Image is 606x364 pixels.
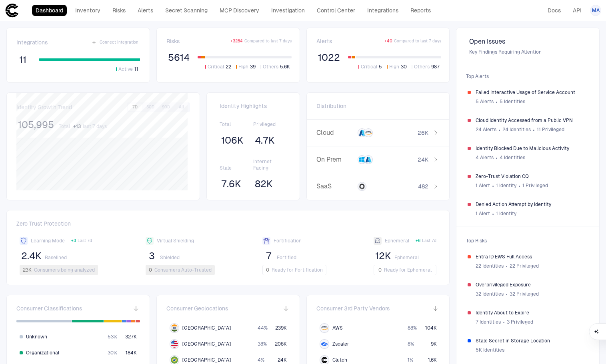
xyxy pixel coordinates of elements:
[143,104,158,111] button: 30D
[83,123,107,130] span: last 7 days
[171,324,178,332] img: IN
[332,341,349,347] span: Zscaler
[171,340,178,348] img: US
[532,124,535,136] span: ∙
[126,350,137,356] span: 184K
[220,102,287,110] span: Identity Highlights
[128,104,142,111] button: 7D
[313,5,359,16] a: Control Center
[160,254,180,261] span: Shielded
[476,291,504,297] span: 32 Identities
[321,325,328,331] div: AWS
[425,325,436,331] span: 104K
[469,38,586,46] span: Open Issues
[496,182,516,189] span: 1 Identity
[374,265,436,275] button: 0Ready for Ephemeral
[461,233,594,249] span: Top Risks
[182,357,231,363] span: [GEOGRAPHIC_DATA]
[114,66,140,73] button: Active11
[318,52,340,64] span: 1022
[182,325,231,331] span: [GEOGRAPHIC_DATA]
[500,154,525,161] span: 4 Identities
[234,63,257,70] button: High39
[268,5,308,16] a: Investigation
[316,129,354,137] span: Cloud
[16,118,56,131] button: 105,995
[16,305,82,312] span: Consumer Classifications
[502,316,505,328] span: ∙
[379,64,382,70] span: 5
[476,319,501,325] span: 7 Identities
[476,338,588,344] span: Stale Secret in Storage Location
[275,325,287,331] span: 239K
[537,126,564,133] span: 11 Privileged
[332,357,347,363] span: Clutch
[321,341,328,347] div: Zscaler
[510,291,539,297] span: 32 Privileged
[495,96,498,108] span: ∙
[21,250,42,262] span: 2.4K
[518,180,521,192] span: ∙
[416,238,420,244] span: + 6
[266,267,269,273] span: 0
[257,357,264,363] span: 4 %
[266,250,272,262] span: 7
[221,134,244,146] span: 106K
[16,104,72,111] span: Identity Growth Trend
[385,238,409,244] span: Ephemeral
[569,5,585,16] a: API
[476,282,588,288] span: Overprivileged Exposure
[208,64,224,70] span: Critical
[496,210,516,217] span: 1 Identity
[71,238,76,244] span: + 3
[505,260,508,272] span: ∙
[118,66,133,72] span: Active
[321,357,328,363] div: Clutch
[316,102,346,110] span: Distribution
[476,310,588,316] span: Identity About to Expire
[407,357,413,363] span: 1 %
[134,5,157,16] a: Alerts
[389,64,399,70] span: High
[476,126,496,133] span: 24 Alerts
[216,5,263,16] a: MCP Discovery
[461,68,594,84] span: Top Alerts
[108,334,117,340] span: 53 %
[316,156,354,164] span: On Prem
[73,123,81,130] span: + 13
[476,98,494,105] span: 5 Alerts
[220,178,243,190] button: 7.6K
[316,51,342,64] button: 1022
[476,182,490,189] span: 1 Alert
[476,89,588,96] span: Failed Interactive Usage of Service Account
[157,238,194,244] span: Virtual Shielding
[316,182,354,190] span: SaaS
[498,124,501,136] span: ∙
[26,350,59,356] span: Organizational
[394,38,441,44] span: Compared to last 7 days
[244,38,292,44] span: Compared to last 7 days
[375,250,391,262] span: 12K
[361,64,377,70] span: Critical
[590,5,601,16] button: MA
[262,265,326,275] button: 0Ready for Fortification
[146,250,158,262] button: 3
[500,98,525,105] span: 5 Identities
[401,64,407,70] span: 30
[72,5,104,16] a: Inventory
[100,40,138,45] span: Connect Integration
[257,341,266,347] span: 38 %
[220,165,253,171] span: Stale
[510,263,539,269] span: 22 Privileged
[257,325,267,331] span: 44 %
[31,238,65,244] span: Learning Mode
[45,254,67,261] span: Baselined
[108,350,117,356] span: 30 %
[430,341,436,347] span: 9K
[418,183,428,190] span: 482
[272,267,323,273] span: Ready for Fortification
[316,38,332,45] span: Alerts
[255,178,273,190] span: 82K
[492,180,494,192] span: ∙
[374,250,393,262] button: 12K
